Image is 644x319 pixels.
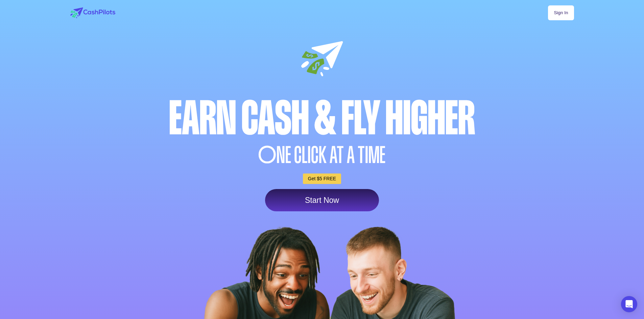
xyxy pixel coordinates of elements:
[265,189,379,211] a: Start Now
[258,143,277,167] span: O
[621,296,637,312] div: Open Intercom Messenger
[69,95,576,142] div: Earn Cash & Fly higher
[303,174,341,184] a: Get $5 FREE
[69,143,576,167] div: NE CLICK AT A TIME
[548,5,574,20] a: Sign In
[70,7,115,18] img: logo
